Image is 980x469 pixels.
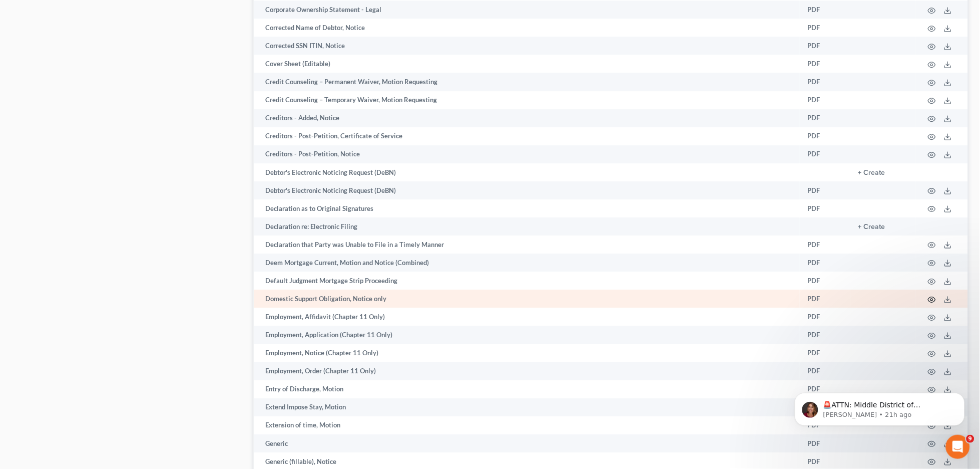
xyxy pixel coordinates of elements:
td: PDF [800,109,850,127]
td: Debtor's Electronic Noticing Request (DeBN) [254,181,800,199]
td: PDF [800,308,850,326]
td: Credit Counseling – Permanent Waiver, Motion Requesting [254,73,800,91]
td: PDF [800,199,850,217]
td: Deem Mortgage Current, Motion and Notice (Combined) [254,254,800,272]
td: PDF [800,254,850,272]
td: PDF [800,145,850,163]
td: PDF [800,37,850,55]
td: Domestic Support Obligation, Notice only [254,290,800,308]
td: PDF [800,272,850,290]
td: PDF [800,91,850,109]
td: PDF [800,127,850,145]
td: PDF [800,290,850,308]
td: Debtor's Electronic Noticing Request (DeBN) [254,163,800,181]
td: Default Judgment Mortgage Strip Proceeding [254,272,800,290]
td: Extension of time, Motion [254,416,800,434]
td: Corrected SSN ITIN, Notice [254,37,800,55]
td: PDF [800,55,850,73]
td: Declaration that Party was Unable to File in a Timely Manner [254,236,800,254]
td: PDF [800,19,850,37]
td: Generic [254,434,800,452]
td: Declaration as to Original Signatures [254,199,800,217]
td: Corporate Ownership Statement - Legal [254,1,800,19]
td: Cover Sheet (Editable) [254,55,800,73]
td: Declaration re: Electronic Filing [254,217,800,236]
td: Employment, Notice (Chapter 11 Only) [254,344,800,362]
iframe: Intercom live chat [946,435,970,459]
span: 9 [966,435,974,443]
td: PDF [800,326,850,344]
button: + Create [858,169,885,176]
td: PDF [800,344,850,362]
td: PDF [800,434,850,452]
td: Extend Impose Stay, Motion [254,398,800,416]
td: Creditors - Post-Petition, Certificate of Service [254,127,800,145]
td: Creditors - Added, Notice [254,109,800,127]
button: + Create [858,223,885,230]
td: PDF [800,362,850,380]
td: Employment, Order (Chapter 11 Only) [254,362,800,380]
td: Creditors - Post-Petition, Notice [254,145,800,163]
td: Corrected Name of Debtor, Notice [254,19,800,37]
td: Credit Counseling – Temporary Waiver, Motion Requesting [254,91,800,109]
td: Employment, Affidavit (Chapter 11 Only) [254,308,800,326]
td: PDF [800,1,850,19]
td: PDF [800,181,850,199]
td: PDF [800,236,850,254]
iframe: Intercom notifications message [780,372,980,442]
td: Employment, Application (Chapter 11 Only) [254,326,800,344]
td: Entry of Discharge, Motion [254,380,800,398]
td: PDF [800,73,850,91]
